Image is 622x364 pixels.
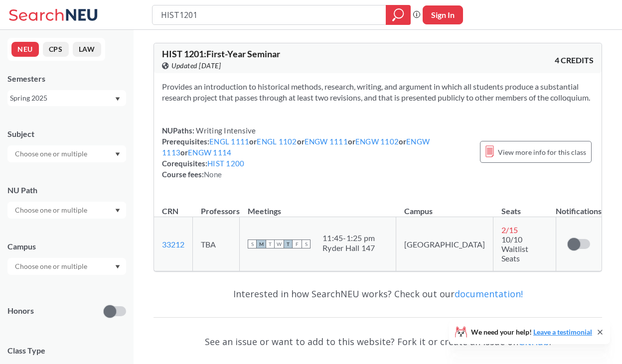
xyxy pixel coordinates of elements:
a: 33212 [162,240,184,249]
input: Choose one or multiple [10,260,94,272]
a: ENGL 1102 [257,137,297,146]
div: Spring 2025Dropdown arrow [7,90,126,106]
div: Dropdown arrow [7,202,126,219]
span: 4 CREDITS [555,55,594,66]
th: Notifications [556,196,602,217]
th: Meetings [240,196,396,217]
span: View more info for this class [498,146,586,158]
div: Campus [7,241,126,252]
th: Campus [396,196,493,217]
span: T [284,240,293,248]
section: Provides an introduction to historical methods, research, writing, and argument in which all stud... [162,81,594,103]
span: We need your help! [471,329,592,336]
svg: Dropdown arrow [115,152,120,156]
td: [GEOGRAPHIC_DATA] [396,217,493,271]
div: CRN [162,206,178,217]
p: Honors [7,305,34,317]
a: documentation! [455,288,523,300]
th: Seats [493,196,556,217]
a: ENGW 1111 [305,137,348,146]
svg: magnifying glass [392,8,404,22]
span: Class Type [7,345,126,356]
span: Writing Intensive [194,126,256,135]
div: 11:45 - 1:25 pm [322,233,375,243]
span: S [248,240,257,248]
a: ENGW 1114 [188,148,231,157]
svg: Dropdown arrow [115,265,120,269]
span: 2 / 15 [501,225,518,235]
div: Semesters [7,73,126,84]
span: S [302,240,311,248]
div: Dropdown arrow [7,258,126,275]
button: Sign In [423,5,463,24]
span: M [257,240,266,248]
span: F [293,240,302,248]
button: CPS [43,42,69,57]
div: See an issue or want to add to this website? Fork it or create an issue on . [154,327,602,356]
td: TBA [193,217,240,271]
button: NEU [11,42,39,57]
span: HIST 1201 : First-Year Seminar [162,48,280,59]
div: Subject [7,128,126,139]
input: Class, professor, course number, "phrase" [160,6,379,23]
div: magnifying glass [386,5,411,25]
span: W [275,240,284,248]
input: Choose one or multiple [10,204,94,216]
button: LAW [73,42,101,57]
div: Spring 2025 [10,93,114,104]
span: Updated [DATE] [171,60,221,71]
input: Choose one or multiple [10,148,94,160]
a: HIST 1200 [207,159,244,168]
svg: Dropdown arrow [115,97,120,101]
div: Ryder Hall 147 [322,243,375,253]
div: NU Path [7,185,126,196]
span: 10/10 Waitlist Seats [501,235,528,263]
a: ENGL 1111 [209,137,249,146]
span: T [266,240,275,248]
a: ENGW 1102 [355,137,399,146]
div: Interested in how SearchNEU works? Check out our [154,279,602,308]
div: NUPaths: Prerequisites: or or or or or Corequisites: Course fees: [162,125,470,180]
svg: Dropdown arrow [115,209,120,213]
span: None [204,170,222,179]
a: Leave a testimonial [533,328,592,336]
th: Professors [193,196,240,217]
div: Dropdown arrow [7,145,126,162]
